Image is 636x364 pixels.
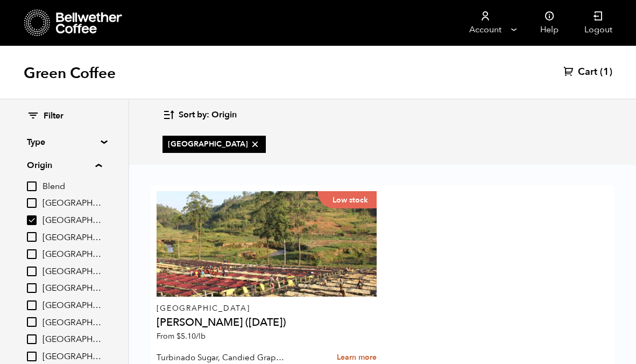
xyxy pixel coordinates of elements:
[27,232,37,242] input: [GEOGRAPHIC_DATA]
[157,317,376,328] h4: [PERSON_NAME] ([DATE])
[43,215,102,227] span: [GEOGRAPHIC_DATA]
[27,215,37,225] input: [GEOGRAPHIC_DATA]
[176,331,206,341] bdi: 5.10
[27,283,37,293] input: [GEOGRAPHIC_DATA]
[168,139,260,150] span: [GEOGRAPHIC_DATA]
[157,191,376,297] a: Low stock
[27,181,37,191] input: Blend
[27,352,37,361] input: [GEOGRAPHIC_DATA]
[43,232,102,244] span: [GEOGRAPHIC_DATA]
[43,181,102,193] span: Blend
[563,66,612,79] a: Cart (1)
[578,66,597,79] span: Cart
[162,102,237,128] button: Sort by: Origin
[600,66,612,79] span: (1)
[27,267,37,276] input: [GEOGRAPHIC_DATA]
[43,266,102,278] span: [GEOGRAPHIC_DATA]
[157,305,376,312] p: [GEOGRAPHIC_DATA]
[196,331,206,341] span: /lb
[157,331,206,341] span: From
[44,110,63,122] span: Filter
[27,317,37,327] input: [GEOGRAPHIC_DATA]
[27,159,102,172] summary: Origin
[176,331,181,341] span: $
[43,334,102,346] span: [GEOGRAPHIC_DATA]
[43,351,102,363] span: [GEOGRAPHIC_DATA]
[317,191,377,208] p: Low stock
[179,109,237,121] span: Sort by: Origin
[27,136,101,149] summary: Type
[43,300,102,312] span: [GEOGRAPHIC_DATA]
[27,300,37,310] input: [GEOGRAPHIC_DATA]
[27,334,37,344] input: [GEOGRAPHIC_DATA]
[43,317,102,329] span: [GEOGRAPHIC_DATA]
[43,283,102,295] span: [GEOGRAPHIC_DATA]
[27,249,37,259] input: [GEOGRAPHIC_DATA]
[43,198,102,209] span: [GEOGRAPHIC_DATA]
[24,64,116,83] h1: Green Coffee
[43,249,102,261] span: [GEOGRAPHIC_DATA]
[27,198,37,208] input: [GEOGRAPHIC_DATA]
